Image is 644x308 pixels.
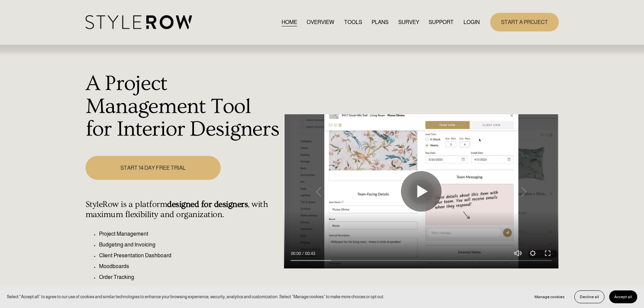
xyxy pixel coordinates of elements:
strong: designed for designers [167,199,248,209]
button: Accept all [609,290,637,303]
span: SUPPORT [429,18,454,26]
h1: A Project Management Tool for Interior Designers [86,72,281,141]
span: Manage cookies [534,294,565,299]
p: Order Tracking [99,273,281,281]
a: START A PROJECT [490,13,559,31]
div: Current time [291,250,303,257]
p: Moodboards [99,262,281,270]
button: Decline all [574,290,604,303]
img: StyleRow [86,15,192,29]
a: SURVEY [398,18,419,27]
span: Accept all [614,294,632,299]
a: HOME [282,18,297,27]
p: Client Presentation Dashboard [99,252,281,260]
p: Select “Accept all” to agree to our use of cookies and similar technologies to enhance your brows... [7,293,384,300]
a: folder dropdown [429,18,454,27]
button: Play [401,171,442,212]
a: LOGIN [463,18,480,27]
p: Budgeting and Invoicing [99,241,281,249]
button: Manage cookies [529,290,570,303]
a: OVERVIEW [307,18,334,27]
div: Duration [303,250,317,257]
a: PLANS [372,18,388,27]
p: Project Management [99,230,281,238]
a: TOOLS [344,18,362,27]
a: START 14 DAY FREE TRIAL [86,156,221,180]
h4: StyleRow is a platform , with maximum flexibility and organization. [86,199,281,220]
input: Seek [291,258,552,263]
span: Decline all [580,294,599,299]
